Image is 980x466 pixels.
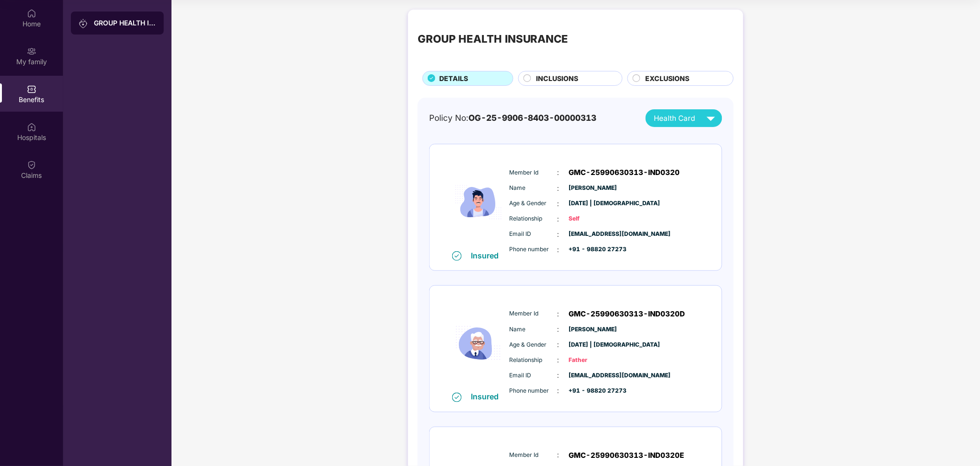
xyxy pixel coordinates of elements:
[703,110,719,127] img: svg+xml;base64,PHN2ZyB4bWxucz0iaHR0cDovL3d3dy53My5vcmcvMjAwMC9zdmciIHZpZXdCb3g9IjAgMCAyNCAyNCIgd2...
[558,324,559,335] span: :
[558,339,559,350] span: :
[569,214,617,223] span: Self
[510,214,558,223] span: Relationship
[569,325,617,334] span: [PERSON_NAME]
[471,251,505,260] div: Insured
[569,450,684,461] span: GMC-25990630313-IND0320E
[558,245,559,255] span: :
[452,393,462,402] img: svg+xml;base64,PHN2ZyB4bWxucz0iaHR0cDovL3d3dy53My5vcmcvMjAwMC9zdmciIHdpZHRoPSIxNiIgaGVpZ2h0PSIxNi...
[510,451,558,460] span: Member Id
[27,47,36,56] img: svg+xml;base64,PHN2ZyB3aWR0aD0iMjAiIGhlaWdodD0iMjAiIHZpZXdCb3g9IjAgMCAyMCAyMCIgZmlsbD0ibm9uZSIgeG...
[450,295,507,392] img: icon
[569,184,617,193] span: [PERSON_NAME]
[569,167,680,178] span: GMC-25990630313-IND0320
[569,371,617,380] span: [EMAIL_ADDRESS][DOMAIN_NAME]
[94,18,156,28] div: GROUP HEALTH INSURANCE
[569,356,617,365] span: Father
[558,385,559,396] span: :
[558,229,559,240] span: :
[569,199,617,208] span: [DATE] | [DEMOGRAPHIC_DATA]
[418,31,569,47] div: GROUP HEALTH INSURANCE
[569,308,685,320] span: GMC-25990630313-IND0320D
[558,198,559,209] span: :
[654,113,695,124] span: Health Card
[558,183,559,194] span: :
[452,251,462,261] img: svg+xml;base64,PHN2ZyB4bWxucz0iaHR0cDovL3d3dy53My5vcmcvMjAwMC9zdmciIHdpZHRoPSIxNiIgaGVpZ2h0PSIxNi...
[510,184,558,193] span: Name
[510,340,558,349] span: Age & Gender
[439,73,468,84] span: DETAILS
[468,113,597,123] span: OG-25-9906-8403-00000313
[558,214,559,224] span: :
[646,109,722,127] button: Health Card
[558,167,559,178] span: :
[536,73,578,84] span: INCLUSIONS
[510,245,558,254] span: Phone number
[510,325,558,334] span: Name
[569,230,617,239] span: [EMAIL_ADDRESS][DOMAIN_NAME]
[569,245,617,254] span: +91 - 98820 27273
[569,386,617,396] span: +91 - 98820 27273
[558,370,559,381] span: :
[510,309,558,318] span: Member Id
[471,392,505,401] div: Insured
[558,355,559,365] span: :
[558,309,559,319] span: :
[27,84,36,94] img: svg+xml;base64,PHN2ZyBpZD0iQmVuZWZpdHMiIHhtbG5zPSJodHRwOi8vd3d3LnczLm9yZy8yMDAwL3N2ZyIgd2lkdGg9Ij...
[510,199,558,208] span: Age & Gender
[569,340,617,349] span: [DATE] | [DEMOGRAPHIC_DATA]
[510,168,558,177] span: Member Id
[27,9,36,18] img: svg+xml;base64,PHN2ZyBpZD0iSG9tZSIgeG1sbnM9Imh0dHA6Ly93d3cudzMub3JnLzIwMDAvc3ZnIiB3aWR0aD0iMjAiIG...
[510,356,558,365] span: Relationship
[429,112,597,125] div: Policy No:
[79,19,88,28] img: svg+xml;base64,PHN2ZyB3aWR0aD0iMjAiIGhlaWdodD0iMjAiIHZpZXdCb3g9IjAgMCAyMCAyMCIgZmlsbD0ibm9uZSIgeG...
[558,450,559,460] span: :
[27,122,36,132] img: svg+xml;base64,PHN2ZyBpZD0iSG9zcGl0YWxzIiB4bWxucz0iaHR0cDovL3d3dy53My5vcmcvMjAwMC9zdmciIHdpZHRoPS...
[510,386,558,396] span: Phone number
[646,73,690,84] span: EXCLUSIONS
[27,160,36,170] img: svg+xml;base64,PHN2ZyBpZD0iQ2xhaW0iIHhtbG5zPSJodHRwOi8vd3d3LnczLm9yZy8yMDAwL3N2ZyIgd2lkdGg9IjIwIi...
[450,154,507,250] img: icon
[510,371,558,380] span: Email ID
[510,230,558,239] span: Email ID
